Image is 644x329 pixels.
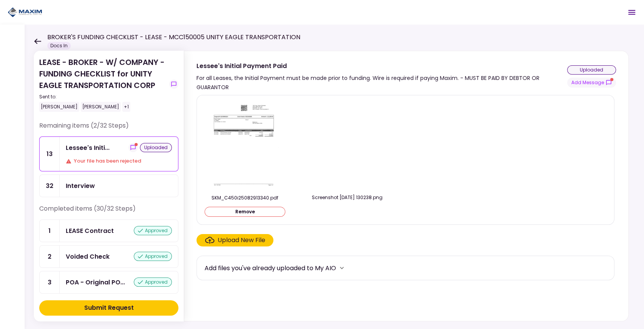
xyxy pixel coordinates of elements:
div: LEASE - BROKER - W/ COMPANY - FUNDING CHECKLIST for UNITY EAGLE TRANSPORTATION CORP [39,56,166,112]
button: more [336,262,348,274]
div: For all Leases, the Initial Payment must be made prior to funding. Wire is required if paying Max... [196,73,567,92]
div: 3 [40,271,60,293]
div: approved [134,252,172,261]
a: 32Interview [39,174,178,197]
div: Add files you've already uploaded to My AIO [205,263,336,273]
a: 2Voided Checkapproved [39,245,178,268]
div: Remaining items (2/32 Steps) [39,121,178,136]
div: 13 [40,137,60,171]
button: show-messages [128,143,138,152]
div: uploaded [140,143,172,152]
div: Upload New File [218,236,265,245]
img: Partner icon [8,7,42,18]
div: LEASE Contract [66,226,114,236]
div: POA - Original POA (not CA or GA) [66,277,125,287]
div: +1 [122,102,130,112]
button: Remove [205,207,285,217]
div: Lessee's Initial Payment Paid [66,143,110,153]
div: Docs In [47,42,71,50]
span: Click here to upload the required document [196,234,273,246]
button: Submit Request [39,300,178,316]
div: Completed items (30/32 Steps) [39,204,178,219]
div: uploaded [567,65,616,75]
div: [PERSON_NAME] [81,102,121,112]
div: 1 [40,220,60,242]
div: Lessee's Initial Payment PaidFor all Leases, the Initial Payment must be made prior to funding. W... [184,51,629,321]
div: [PERSON_NAME] [39,102,79,112]
div: Interview [66,181,95,191]
div: Screenshot 2025-08-29 130238.png [307,194,388,201]
div: Your file has been rejected [66,157,172,165]
div: 2 [40,246,60,268]
div: 32 [40,175,60,197]
a: 3POA - Original POA (not CA or GA)approved [39,271,178,294]
div: Lessee's Initial Payment Paid [196,61,567,71]
div: approved [134,226,172,235]
div: Submit Request [84,303,134,312]
a: 13Lessee's Initial Payment Paidshow-messagesuploadedYour file has been rejected [39,136,178,171]
h1: BROKER'S FUNDING CHECKLIST - LEASE - MCC150005 UNITY EAGLE TRANSPORTATION [47,33,300,42]
button: show-messages [567,78,616,88]
div: SKM_C450i25082913340.pdf [205,194,285,201]
a: 1LEASE Contractapproved [39,219,178,242]
div: Sent to: [39,93,166,100]
button: show-messages [169,80,178,89]
div: Voided Check [66,252,110,261]
button: Open menu [622,3,641,22]
div: approved [134,277,172,287]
